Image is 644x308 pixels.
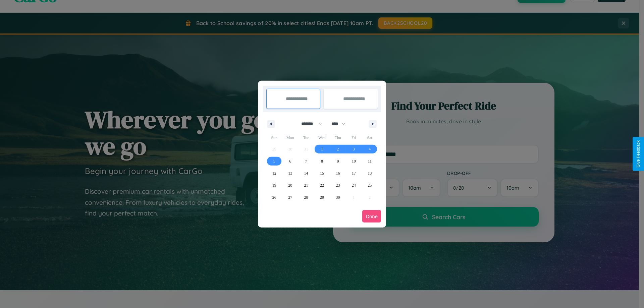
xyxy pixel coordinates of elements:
[314,155,330,167] button: 8
[352,179,356,191] span: 24
[337,143,339,155] span: 2
[369,143,371,155] span: 4
[320,167,324,179] span: 15
[346,155,362,167] button: 10
[336,179,340,191] span: 23
[266,167,282,179] button: 12
[330,191,346,203] button: 30
[266,191,282,203] button: 26
[272,179,276,191] span: 19
[298,179,314,191] button: 21
[266,132,282,143] span: Sun
[314,132,330,143] span: Wed
[304,179,308,191] span: 21
[352,167,356,179] span: 17
[298,167,314,179] button: 14
[368,155,372,167] span: 11
[362,210,381,223] button: Done
[368,167,372,179] span: 18
[362,143,378,155] button: 4
[330,143,346,155] button: 2
[298,155,314,167] button: 7
[336,191,340,203] span: 30
[282,155,298,167] button: 6
[321,155,323,167] span: 8
[298,191,314,203] button: 28
[362,179,378,191] button: 25
[330,167,346,179] button: 16
[346,132,362,143] span: Fri
[362,155,378,167] button: 11
[304,191,308,203] span: 28
[353,143,355,155] span: 3
[273,155,275,167] span: 5
[266,155,282,167] button: 5
[304,167,308,179] span: 14
[272,167,276,179] span: 12
[337,155,339,167] span: 9
[636,140,641,168] div: Give Feedback
[289,155,291,167] span: 6
[314,167,330,179] button: 15
[282,191,298,203] button: 27
[336,167,340,179] span: 16
[346,167,362,179] button: 17
[282,132,298,143] span: Mon
[298,132,314,143] span: Tue
[362,167,378,179] button: 18
[272,191,276,203] span: 26
[266,179,282,191] button: 19
[288,191,292,203] span: 27
[368,179,372,191] span: 25
[330,132,346,143] span: Thu
[288,167,292,179] span: 13
[330,155,346,167] button: 9
[282,179,298,191] button: 20
[330,179,346,191] button: 23
[288,179,292,191] span: 20
[352,155,356,167] span: 10
[305,155,307,167] span: 7
[282,167,298,179] button: 13
[320,179,324,191] span: 22
[314,179,330,191] button: 22
[320,191,324,203] span: 29
[314,191,330,203] button: 29
[321,143,323,155] span: 1
[346,179,362,191] button: 24
[362,132,378,143] span: Sat
[346,143,362,155] button: 3
[314,143,330,155] button: 1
